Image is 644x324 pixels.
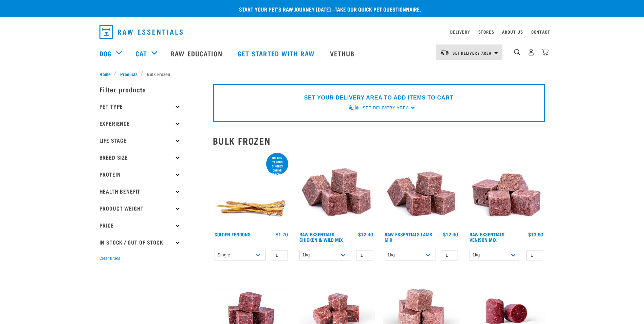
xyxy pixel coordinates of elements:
img: Pile Of Cubed Chicken Wild Meat Mix [298,151,375,229]
p: Pet Type [99,98,181,115]
input: 1 [356,250,373,260]
div: $1.70 [276,232,288,237]
img: home-icon@2x.png [541,49,549,56]
a: Golden Tendons [215,233,251,235]
div: Golden Tendon singles online special! [266,153,288,179]
a: About Us [502,31,523,33]
img: van-moving.png [348,104,359,111]
p: Filter products [99,81,181,98]
p: In Stock / Out Of Stock [99,234,181,251]
div: $13.90 [528,232,543,237]
img: Raw Essentials Logo [99,25,183,39]
a: Cat [135,48,147,58]
button: Clear filters [99,255,120,262]
a: Dog [99,48,112,58]
a: Raw Essentials Venison Mix [470,233,504,241]
p: Experience [99,115,181,132]
div: $12.40 [358,232,373,237]
img: 1293 Golden Tendons 01 [213,151,290,229]
a: Raw Essentials Chicken & Wild Mix [299,233,343,241]
input: 1 [271,250,288,260]
a: Contact [531,31,550,33]
p: Health Benefit [99,183,181,200]
p: SET YOUR DELIVERY AREA TO ADD ITEMS TO CART [304,94,453,102]
input: 1 [526,250,543,260]
a: take our quick pet questionnaire. [335,7,421,11]
a: Delivery [450,31,470,33]
img: van-moving.png [440,49,449,55]
p: Price [99,217,181,234]
img: ?1041 RE Lamb Mix 01 [383,151,460,229]
img: 1113 RE Venison Mix 01 [468,151,545,229]
a: Stores [478,31,494,33]
a: Raw Education [164,40,231,67]
a: Raw Essentials Lamb Mix [385,233,432,241]
p: Product Weight [99,200,181,217]
a: Vethub [323,40,363,67]
h2: Bulk Frozen [213,136,545,146]
nav: breadcrumbs [99,70,545,77]
a: Products [116,70,141,77]
span: Products [120,70,137,77]
p: Life Stage [99,132,181,149]
input: 1 [441,250,458,260]
a: Home [99,70,114,77]
a: Get started with Raw [231,40,323,67]
p: Protein [99,166,181,183]
nav: dropdown navigation [94,22,550,41]
span: Set Delivery Area [453,52,492,54]
span: Home [99,70,111,77]
span: Set Delivery Area [363,106,409,110]
img: home-icon-1@2x.png [514,49,520,55]
div: $12.40 [443,232,458,237]
img: user.png [528,49,535,56]
p: Breed Size [99,149,181,166]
